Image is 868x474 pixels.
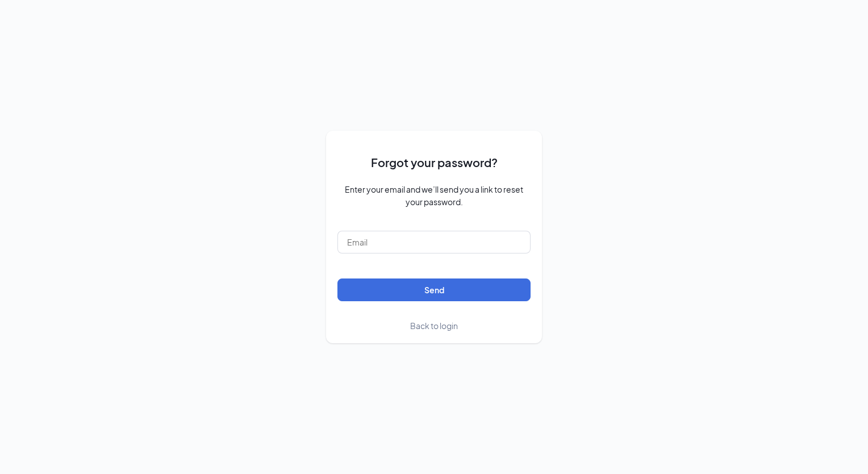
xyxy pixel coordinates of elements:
[410,319,458,332] a: Back to login
[337,183,531,208] span: Enter your email and we’ll send you a link to reset your password.
[337,231,531,253] input: Email
[337,278,531,301] button: Send
[410,321,458,331] span: Back to login
[371,153,498,171] span: Forgot your password?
